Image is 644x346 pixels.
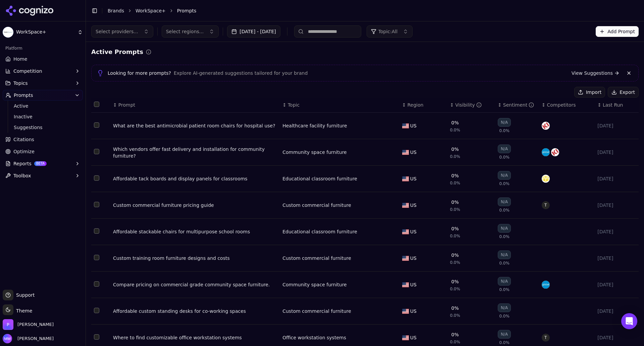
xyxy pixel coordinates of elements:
[227,25,280,38] button: [DATE] - [DATE]
[499,128,509,133] span: 0.0%
[547,102,576,108] span: Competitors
[608,87,639,98] button: Export
[597,175,636,182] div: [DATE]
[542,148,550,156] img: global furniture group
[402,102,445,108] div: ↕Region
[108,70,171,76] span: Looking for more prompts?
[108,8,124,13] a: Brands
[3,319,54,330] button: Open organization switcher
[288,102,300,108] span: Topic
[94,175,99,181] button: Select row 3
[13,136,34,143] span: Citations
[574,87,605,98] button: Import
[3,90,83,101] button: Prompts
[166,28,204,35] span: Select regions...
[595,98,639,113] th: Last Run
[3,146,83,157] a: Optimize
[450,102,492,108] div: ↕Visibility
[113,228,277,235] a: Affordable stackable chairs for multipurpose school rooms
[280,98,399,113] th: Topic
[94,102,99,107] button: Select all rows
[402,203,409,208] img: US flag
[113,281,277,288] div: Compare pricing on commercial grade community space furniture.
[410,281,417,288] span: US
[402,123,409,128] img: US flag
[402,256,409,261] img: US flag
[282,334,346,341] div: Office workstation systems
[402,309,409,314] img: US flag
[13,308,32,313] span: Theme
[450,154,460,159] span: 0.0%
[16,29,75,35] span: WorkSpace+
[408,102,424,108] span: Region
[13,80,28,86] span: Topics
[596,26,639,37] button: Add Prompt
[603,102,623,108] span: Last Run
[282,228,357,235] a: Educational classroom furniture
[402,176,409,181] img: US flag
[542,334,550,342] span: T
[450,339,460,345] span: 0.0%
[3,158,83,169] button: ReportsBETA
[402,229,409,234] img: US flag
[499,340,509,345] span: 0.0%
[282,175,357,182] a: Educational classroom furniture
[11,123,75,132] a: Suggestions
[94,308,99,313] button: Select row 8
[94,149,99,154] button: Select row 2
[399,98,447,113] th: Region
[113,102,277,108] div: ↕Prompt
[113,175,277,182] div: Affordable tack boards and display panels for classrooms
[451,278,459,285] div: 0%
[15,336,54,342] span: [PERSON_NAME]
[282,122,347,129] a: Healthcare facility furniture
[94,228,99,234] button: Select row 5
[495,98,539,113] th: sentiment
[113,255,277,262] div: Custom training room furniture designs and costs
[542,175,550,183] img: mooreco
[282,202,351,209] a: Custom commercial furniture
[499,208,509,213] span: 0.0%
[451,252,459,258] div: 0%
[3,54,83,64] a: Home
[94,122,99,128] button: Select row 1
[282,255,351,262] a: Custom commercial furniture
[499,287,509,292] span: 0.0%
[378,28,397,35] span: Topic: All
[450,207,460,212] span: 0.0%
[13,172,31,179] span: Toolbox
[597,281,636,288] div: [DATE]
[282,281,347,288] div: Community space furniture
[499,261,509,266] span: 0.0%
[113,122,277,129] div: What are the best antimicrobial patient room chairs for hospital use?
[597,308,636,314] div: [DATE]
[451,331,459,338] div: 0%
[113,202,277,209] a: Custom commercial furniture pricing guide
[94,255,99,260] button: Select row 6
[597,334,636,341] div: [DATE]
[282,308,351,314] a: Custom commercial furniture
[14,92,33,99] span: Prompts
[113,308,277,314] div: Affordable custom standing desks for co-working spaces
[597,149,636,156] div: [DATE]
[113,146,277,159] a: Which vendors offer fast delivery and installation for community furniture?
[3,66,83,76] button: Competition
[91,47,143,57] h2: Active Prompts
[14,124,72,131] span: Suggestions
[410,149,417,156] span: US
[455,102,482,108] div: Visibility
[597,122,636,129] div: [DATE]
[17,322,54,328] span: Perrill
[499,313,509,319] span: 0.0%
[499,155,509,160] span: 0.0%
[542,122,550,130] img: ki
[282,149,347,156] a: Community space furniture
[447,98,495,113] th: brandMentionRate
[410,228,417,235] span: US
[450,260,460,265] span: 0.0%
